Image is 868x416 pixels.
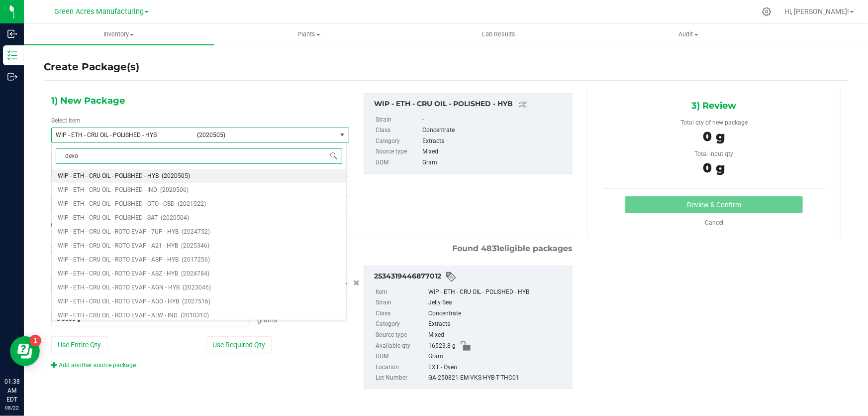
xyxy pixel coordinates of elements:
[422,115,567,126] div: -
[257,316,277,324] span: Grams
[691,98,736,113] span: 3) Review
[374,271,567,283] div: 2534319446877012
[51,116,81,125] label: Select Item
[214,30,403,39] span: Plants
[680,119,748,126] span: Total qty of new package
[44,60,139,74] h4: Create Package(s)
[376,115,420,126] label: Strain
[428,341,456,352] span: 16523.8 g
[376,157,420,168] label: UOM
[376,287,426,298] label: Item
[350,276,363,290] button: Cancel button
[452,243,573,255] span: Found eligible packages
[428,362,567,373] div: EXT - Oven
[428,373,567,384] div: GA-250821-EM-VKS-HYB-T-THC01
[10,336,40,366] iframe: Resource center
[594,30,783,39] span: Audit
[625,196,803,213] button: Review & Confirm
[481,244,499,253] span: 4831
[4,404,19,412] p: 08/22
[376,373,426,384] label: Lot Number
[376,125,420,136] label: Class
[694,150,733,157] span: Total input qty
[214,24,404,45] a: Plants
[24,24,214,45] a: Inventory
[51,336,107,353] button: Use Entire Qty
[376,297,426,308] label: Strain
[703,160,725,176] span: 0 g
[7,29,17,39] inline-svg: Inbound
[7,72,17,82] inline-svg: Outbound
[376,362,426,373] label: Location
[51,93,125,108] span: 1) New Package
[422,125,567,136] div: Concentrate
[376,330,426,341] label: Source type
[376,308,426,319] label: Class
[376,351,426,362] label: UOM
[7,50,17,60] inline-svg: Inventory
[428,351,567,362] div: Gram
[206,336,272,353] button: Use Required Qty
[428,287,567,298] div: WIP - ETH - CRU OIL - POLISHED - HYB
[374,99,567,111] div: WIP - ETH - CRU OIL - POLISHED - HYB
[705,219,723,226] a: Cancel
[197,132,332,139] span: (2020505)
[422,157,567,168] div: Gram
[376,319,426,330] label: Category
[428,297,567,308] div: Jelly Sea
[24,30,214,39] span: Inventory
[422,136,567,147] div: Extracts
[29,335,41,347] iframe: Resource center unread badge
[54,7,144,16] span: Green Acres Manufacturing
[336,128,349,142] span: select
[428,319,567,330] div: Extracts
[404,24,594,45] a: Lab Results
[593,24,783,45] a: Audit
[761,7,773,16] div: Manage settings
[469,30,529,39] span: Lab Results
[428,308,567,319] div: Concentrate
[376,341,426,352] label: Available qty
[56,132,191,139] span: WIP - ETH - CRU OIL - POLISHED - HYB
[376,136,420,147] label: Category
[784,7,849,15] span: Hi, [PERSON_NAME]!
[4,377,19,404] p: 01:38 AM EDT
[51,362,136,369] a: Add another source package
[376,146,420,157] label: Source type
[422,146,567,157] div: Mixed
[703,129,725,144] span: 0 g
[428,330,567,341] div: Mixed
